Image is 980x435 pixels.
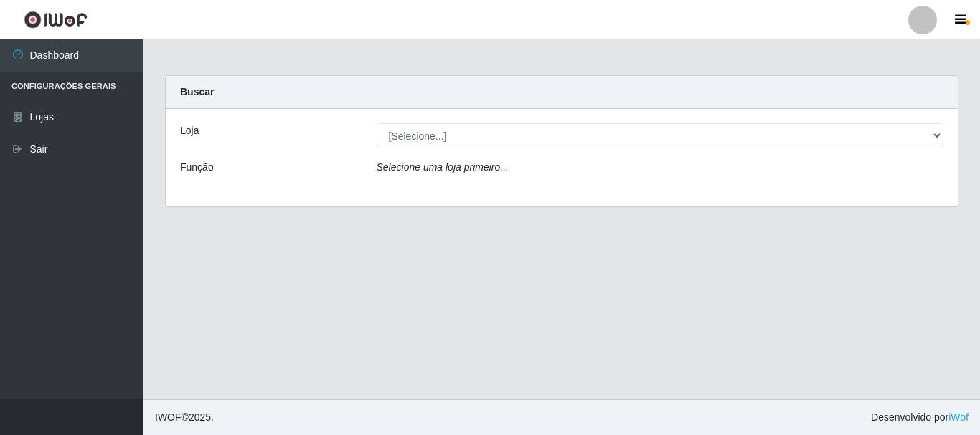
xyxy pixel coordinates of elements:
span: Desenvolvido por [871,410,969,425]
span: IWOF [155,411,182,423]
span: © 2025 . [155,410,214,425]
img: CoreUI Logo [24,11,88,29]
label: Loja [180,123,199,138]
label: Função [180,160,214,175]
i: Selecione uma loja primeiro... [377,161,509,173]
strong: Buscar [180,86,214,97]
a: iWof [948,411,969,423]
